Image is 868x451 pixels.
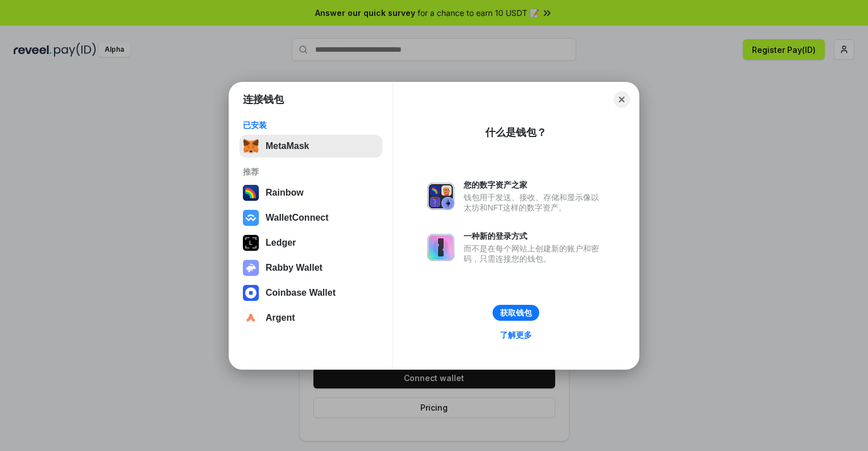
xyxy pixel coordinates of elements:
div: Ledger [266,238,296,248]
button: Rabby Wallet [239,256,382,279]
img: svg+xml,%3Csvg%20xmlns%3D%22http%3A%2F%2Fwww.w3.org%2F2000%2Fsvg%22%20width%3D%2228%22%20height%3... [243,235,259,251]
img: svg+xml,%3Csvg%20xmlns%3D%22http%3A%2F%2Fwww.w3.org%2F2000%2Fsvg%22%20fill%3D%22none%22%20viewBox... [243,260,259,276]
h1: 连接钱包 [243,93,284,106]
a: 了解更多 [493,328,539,342]
button: WalletConnect [239,206,382,229]
div: Argent [266,313,295,323]
div: 获取钱包 [500,308,532,318]
img: svg+xml,%3Csvg%20fill%3D%22none%22%20height%3D%2233%22%20viewBox%3D%220%200%2035%2033%22%20width%... [243,138,259,154]
img: svg+xml,%3Csvg%20width%3D%2228%22%20height%3D%2228%22%20viewBox%3D%220%200%2028%2028%22%20fill%3D... [243,285,259,301]
img: svg+xml,%3Csvg%20width%3D%2228%22%20height%3D%2228%22%20viewBox%3D%220%200%2028%2028%22%20fill%3D... [243,210,259,226]
img: svg+xml,%3Csvg%20width%3D%22120%22%20height%3D%22120%22%20viewBox%3D%220%200%20120%20120%22%20fil... [243,185,259,201]
div: 一种新的登录方式 [464,231,605,241]
button: Rainbow [239,181,382,204]
div: 了解更多 [500,330,532,340]
div: 您的数字资产之家 [464,180,605,190]
button: 获取钱包 [493,305,539,321]
div: Rainbow [266,188,304,198]
div: 钱包用于发送、接收、存储和显示像以太坊和NFT这样的数字资产。 [464,192,605,213]
img: svg+xml,%3Csvg%20xmlns%3D%22http%3A%2F%2Fwww.w3.org%2F2000%2Fsvg%22%20fill%3D%22none%22%20viewBox... [427,234,454,261]
button: Argent [239,307,382,329]
div: Rabby Wallet [266,263,323,273]
button: MetaMask [239,135,382,158]
img: svg+xml,%3Csvg%20width%3D%2228%22%20height%3D%2228%22%20viewBox%3D%220%200%2028%2028%22%20fill%3D... [243,310,259,326]
button: Close [614,92,630,107]
div: MetaMask [266,141,309,151]
div: 已安装 [243,120,379,130]
div: 什么是钱包？ [485,126,547,139]
div: Coinbase Wallet [266,288,336,298]
div: 推荐 [243,167,379,177]
button: Ledger [239,231,382,254]
img: svg+xml,%3Csvg%20xmlns%3D%22http%3A%2F%2Fwww.w3.org%2F2000%2Fsvg%22%20fill%3D%22none%22%20viewBox... [427,183,454,210]
div: WalletConnect [266,213,329,223]
div: 而不是在每个网站上创建新的账户和密码，只需连接您的钱包。 [464,243,605,264]
button: Coinbase Wallet [239,282,382,304]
